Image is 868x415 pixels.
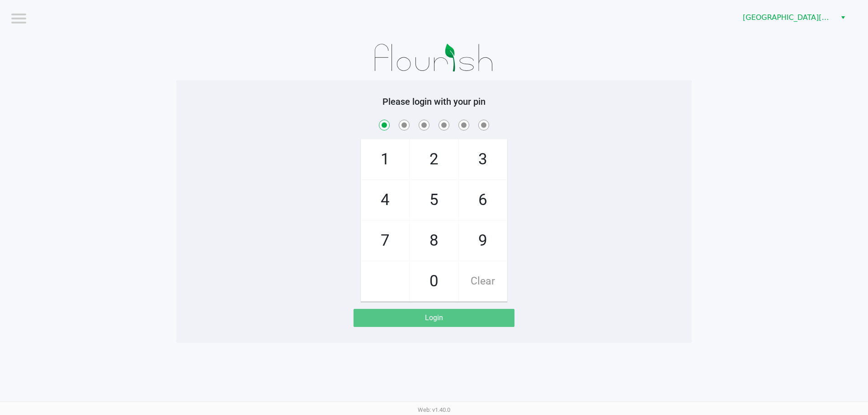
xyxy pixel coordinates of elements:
span: 2 [410,140,458,179]
h5: Please login with your pin [183,96,685,107]
span: 9 [459,221,507,261]
span: 4 [361,180,409,220]
span: 1 [361,140,409,179]
span: 5 [410,180,458,220]
span: 6 [459,180,507,220]
span: [GEOGRAPHIC_DATA][PERSON_NAME] [743,12,831,23]
span: 0 [410,261,458,301]
span: Web: v1.40.0 [418,406,450,413]
span: 3 [459,140,507,179]
span: 8 [410,221,458,261]
button: Select [836,9,849,26]
span: 7 [361,221,409,261]
span: Clear [459,261,507,301]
